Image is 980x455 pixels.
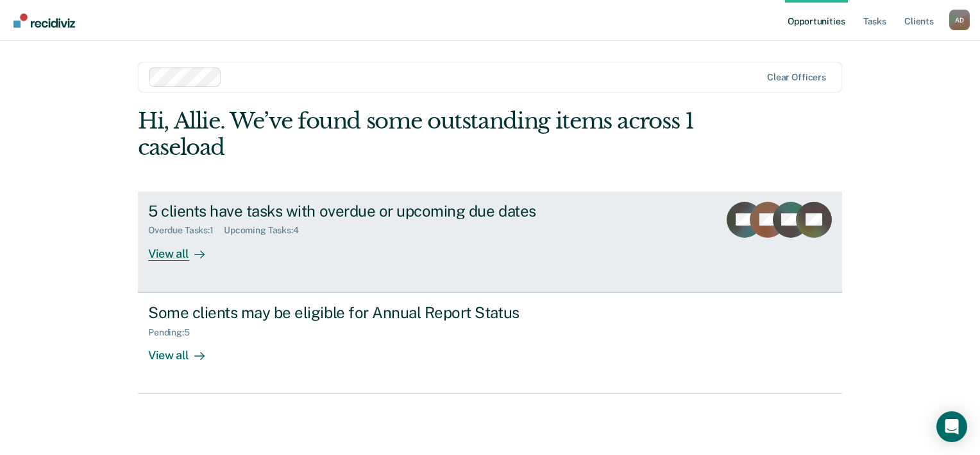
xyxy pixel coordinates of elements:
[148,337,220,362] div: View all
[148,236,220,261] div: View all
[138,108,701,161] div: Hi, Allie. We’ve found some outstanding items across 1 caseload
[138,292,842,394] a: Some clients may be eligible for Annual Report StatusPending:5View all
[767,72,826,83] div: Clear officers
[148,303,598,322] div: Some clients may be eligible for Annual Report Status
[138,192,842,292] a: 5 clients have tasks with overdue or upcoming due datesOverdue Tasks:1Upcoming Tasks:4View all
[949,10,970,30] div: A D
[936,411,967,442] div: Open Intercom Messenger
[148,225,224,236] div: Overdue Tasks : 1
[224,225,309,236] div: Upcoming Tasks : 4
[148,202,598,220] div: 5 clients have tasks with overdue or upcoming due dates
[13,13,75,28] img: Recidiviz
[949,10,970,30] button: Profile dropdown button
[148,327,200,338] div: Pending : 5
